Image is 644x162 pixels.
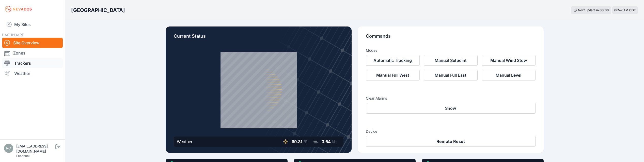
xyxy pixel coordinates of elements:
[366,136,536,147] button: Remote Reset
[16,144,54,154] div: [EMAIL_ADDRESS][DOMAIN_NAME]
[366,103,536,114] button: Snow
[2,33,24,37] span: DASHBOARD
[2,18,63,31] a: My Sites
[424,70,478,80] button: Manual Full East
[2,58,63,68] a: Trackers
[366,55,420,66] button: Automatic Tracking
[4,144,13,153] img: rono@prim.com
[366,96,536,101] h3: Clear Alarms
[292,139,302,144] span: 69.31
[366,48,377,53] h3: Modes
[366,70,420,80] button: Manual Full West
[629,8,636,12] span: CDT
[332,139,337,144] span: kts
[174,33,343,44] p: Current Status
[2,38,63,48] a: Site Overview
[71,7,125,14] h3: [GEOGRAPHIC_DATA]
[578,8,599,12] span: Next update in
[71,4,125,17] nav: Breadcrumb
[4,5,33,13] img: Nevados
[600,8,609,12] div: 00 : 00
[2,68,63,78] a: Weather
[482,70,536,80] button: Manual Level
[482,55,536,66] button: Manual Wind Stow
[2,48,63,58] a: Zones
[366,129,536,134] h3: Device
[424,55,478,66] button: Manual Setpoint
[303,139,307,144] span: °F
[322,139,331,144] span: 3.64
[177,139,193,145] div: Weather
[614,8,628,12] span: 06:47 AM
[366,33,536,44] p: Commands
[16,154,30,158] a: Feedback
